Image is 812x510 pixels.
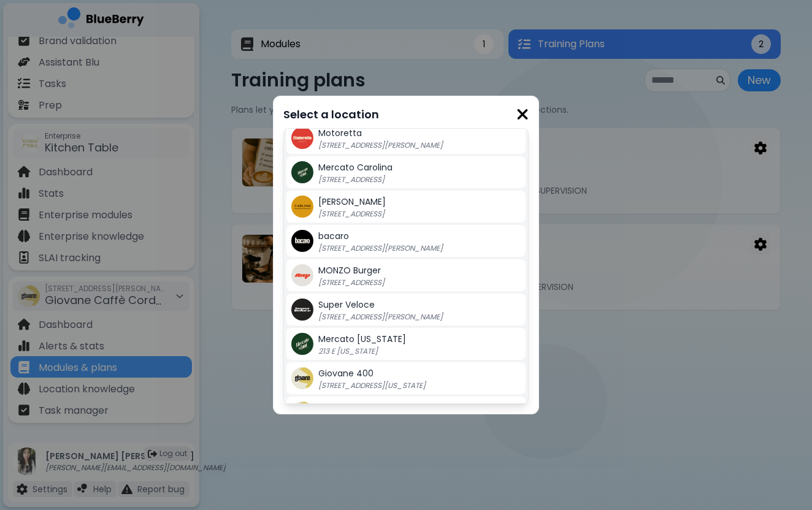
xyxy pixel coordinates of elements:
[318,312,472,322] p: [STREET_ADDRESS][PERSON_NAME]
[318,127,362,139] span: Motoretta
[516,106,529,123] img: close icon
[318,230,349,242] span: bacaro
[318,299,375,311] span: Super Veloce
[318,264,381,276] span: MONZO Burger
[318,333,406,345] span: Mercato [US_STATE]
[283,106,529,123] p: Select a location
[318,381,472,390] p: [STREET_ADDRESS][US_STATE]
[318,367,373,379] span: Giovane 400
[291,161,313,183] img: company thumbnail
[318,196,386,208] span: [PERSON_NAME]
[291,196,313,218] img: company thumbnail
[291,333,313,355] img: company thumbnail
[318,161,393,173] span: Mercato Carolina
[318,140,472,150] p: [STREET_ADDRESS][PERSON_NAME]
[291,299,313,321] img: company thumbnail
[291,127,313,149] img: company thumbnail
[318,243,472,253] p: [STREET_ADDRESS][PERSON_NAME]
[291,230,313,252] img: company thumbnail
[291,264,313,286] img: company thumbnail
[318,175,472,185] p: [STREET_ADDRESS]
[291,402,313,424] img: company thumbnail
[318,278,472,287] p: [STREET_ADDRESS]
[318,346,472,356] p: 213 E [US_STATE]
[291,367,313,389] img: company thumbnail
[318,209,472,219] p: [STREET_ADDRESS]
[318,402,418,414] span: Giovane Caffè Toronto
